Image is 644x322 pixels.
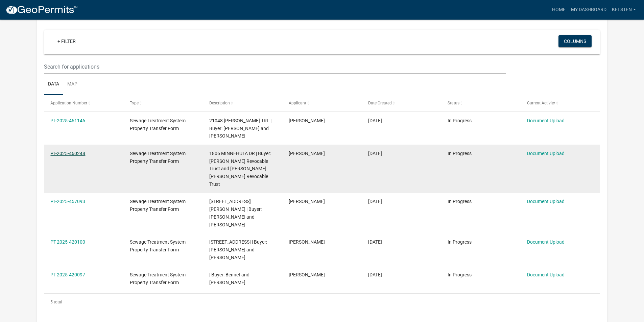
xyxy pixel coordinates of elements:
datatable-header-cell: Type [123,95,203,111]
span: 21048 HAZELWOOD TRL | Buyer: Andrew L. Mauch and Bethany M. Mauch [209,118,271,139]
a: Kelsten [609,3,639,16]
span: Kelsey Stender [289,151,325,156]
a: Document Upload [527,239,565,245]
span: 05/13/2025 [368,272,382,277]
span: Applicant [289,101,306,105]
a: Map [63,74,81,95]
a: + Filter [52,35,81,47]
span: In Progress [448,272,472,277]
a: PT-2025-457093 [50,199,85,204]
span: Sewage Treatment System Property Transfer Form [130,239,186,252]
a: PT-2025-461146 [50,118,85,123]
div: 5 total [44,294,600,311]
a: Home [549,3,568,16]
datatable-header-cell: Date Created [362,95,441,111]
span: | Buyer: Bennet and Trisha Stich [209,272,249,285]
span: 08/06/2025 [368,151,382,156]
span: In Progress [448,118,472,123]
span: Kelsey Stender [289,199,325,204]
span: Status [448,101,459,105]
span: 05/13/2025 [368,239,382,245]
a: Document Upload [527,118,565,123]
datatable-header-cell: Application Number [44,95,123,111]
datatable-header-cell: Applicant [282,95,362,111]
span: In Progress [448,151,472,156]
span: Application Number [50,101,87,105]
span: Sewage Treatment System Property Transfer Form [130,199,186,212]
span: Kelsey Stender [289,272,325,277]
div: collapse [37,18,607,317]
span: 08/08/2025 [368,118,382,123]
datatable-header-cell: Status [441,95,520,111]
a: PT-2025-420097 [50,272,85,277]
span: Type [130,101,139,105]
button: Columns [558,35,592,47]
span: Sewage Treatment System Property Transfer Form [130,272,186,285]
span: Date Created [368,101,392,105]
span: Description [209,101,230,105]
a: PT-2025-420100 [50,239,85,245]
datatable-header-cell: Description [203,95,282,111]
span: Kelsey Stender [289,118,325,123]
input: Search for applications [44,60,505,74]
span: Sewage Treatment System Property Transfer Form [130,151,186,164]
a: Data [44,74,63,95]
span: 1806 MINNEHUTA DR | Buyer: Stephen L. Kantrud Revocable Trust and Jo Ann Kantrud Revocable Trust [209,151,271,187]
a: My Dashboard [568,3,609,16]
span: Current Activity [527,101,555,105]
span: 07/30/2025 [368,199,382,204]
datatable-header-cell: Current Activity [520,95,600,111]
span: In Progress [448,239,472,245]
span: In Progress [448,199,472,204]
span: Sewage Treatment System Property Transfer Form [130,118,186,131]
a: Document Upload [527,199,565,204]
span: Kelsey Stender [289,239,325,245]
a: Document Upload [527,272,565,277]
span: 906 MARTIN ST | Buyer: Michael Manu and Joyce Asiedu [209,199,262,227]
span: 514 SUMMIT ST E | Buyer: Adria Budesca and Amy Herbranson [209,239,267,260]
a: Document Upload [527,151,565,156]
a: PT-2025-460248 [50,151,85,156]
